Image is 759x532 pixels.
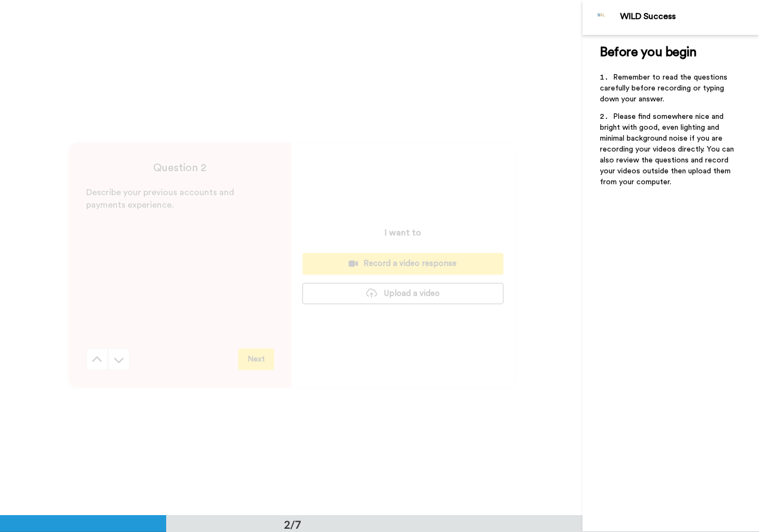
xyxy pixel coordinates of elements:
h4: Question 2 [86,160,274,176]
span: Please find somewhere nice and bright with good, even lighting and minimal background noise if yo... [600,113,736,186]
div: 2/7 [266,517,319,532]
button: Record a video response [302,253,503,274]
span: Remember to read the questions carefully before recording or typing down your answer. [600,74,730,103]
span: Describe your previous accounts and payments experience. [86,188,236,209]
p: I want to [385,226,421,239]
div: WILD Success [620,11,758,22]
span: Before you begin [600,46,696,59]
button: Upload a video [302,283,503,304]
button: Next [238,348,274,370]
img: Profile Image [588,4,615,31]
div: Record a video response [311,258,495,269]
